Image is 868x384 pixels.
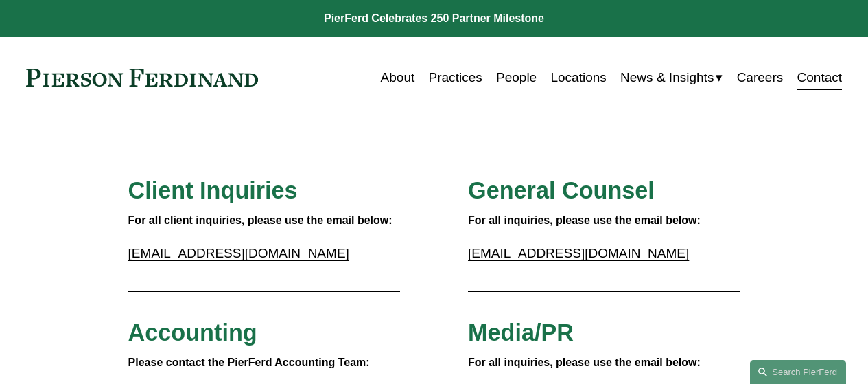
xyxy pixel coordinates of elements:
strong: Please contact the PierFerd Accounting Team: [128,357,370,368]
span: News & Insights [620,66,714,89]
span: General Counsel [468,177,655,203]
strong: For all inquiries, please use the email below: [468,357,701,368]
span: Client Inquiries [128,177,298,203]
span: Accounting [128,319,257,346]
a: Locations [550,65,606,91]
strong: For all client inquiries, please use the email below: [128,214,392,226]
a: [EMAIL_ADDRESS][DOMAIN_NAME] [468,246,689,260]
a: About [381,65,415,91]
a: [EMAIL_ADDRESS][DOMAIN_NAME] [128,246,349,260]
a: Contact [797,65,843,91]
a: Practices [429,65,482,91]
strong: For all inquiries, please use the email below: [468,214,701,226]
a: folder dropdown [620,65,723,91]
a: Search this site [750,360,846,384]
a: People [496,65,537,91]
a: Careers [737,65,784,91]
span: Media/PR [468,319,574,346]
